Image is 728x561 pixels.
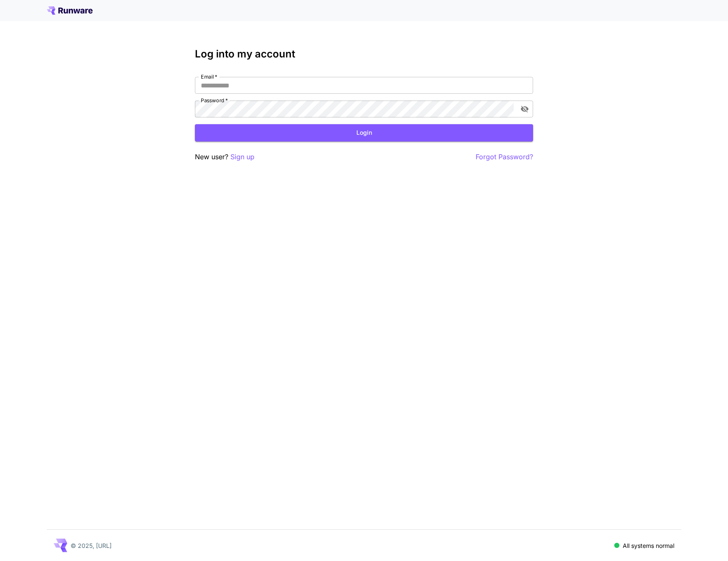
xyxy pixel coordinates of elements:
p: © 2025, [URL] [71,541,112,550]
button: Sign up [230,152,255,162]
button: Forgot Password? [476,152,533,162]
h3: Log into my account [195,48,533,60]
p: New user? [195,152,255,162]
p: All systems normal [623,541,674,550]
button: Login [195,124,533,142]
label: Email [201,73,217,80]
button: toggle password visibility [517,101,532,117]
label: Password [201,97,228,104]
